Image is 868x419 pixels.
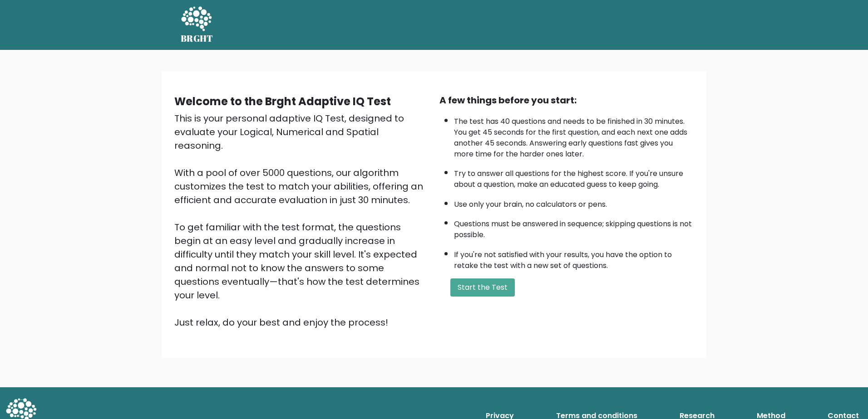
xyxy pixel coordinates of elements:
[454,245,694,271] li: If you're not satisfied with your results, you have the option to retake the test with a new set ...
[454,164,694,190] li: Try to answer all questions for the highest score. If you're unsure about a question, make an edu...
[181,4,213,46] a: BRGHT
[174,94,391,109] b: Welcome to the Brght Adaptive IQ Test
[174,112,429,329] div: This is your personal adaptive IQ Test, designed to evaluate your Logical, Numerical and Spatial ...
[439,93,694,107] div: A few things before you start:
[454,214,694,240] li: Questions must be answered in sequence; skipping questions is not possible.
[450,278,515,297] button: Start the Test
[454,195,694,210] li: Use only your brain, no calculators or pens.
[181,33,213,44] h5: BRGHT
[454,112,694,160] li: The test has 40 questions and needs to be finished in 30 minutes. You get 45 seconds for the firs...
